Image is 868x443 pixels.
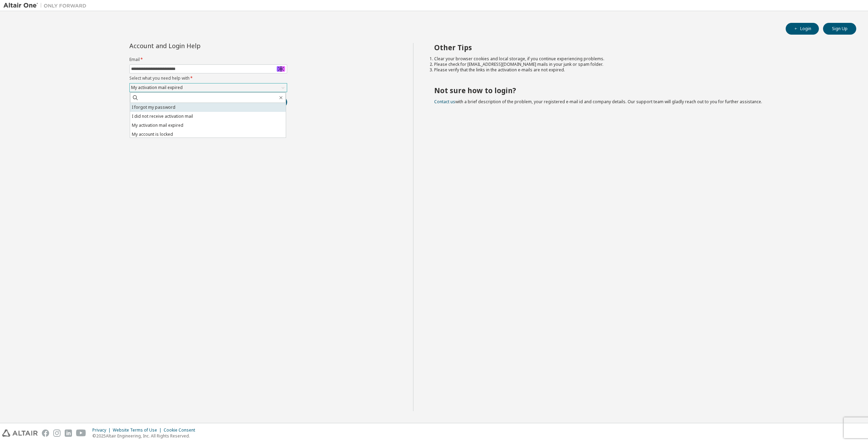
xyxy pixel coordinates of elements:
div: My activation mail expired [130,84,184,91]
div: My activation mail expired [130,83,287,92]
img: facebook.svg [42,429,49,437]
a: Contact us [434,99,455,105]
img: instagram.svg [53,429,61,437]
h2: Not sure how to login? [434,86,844,95]
img: Altair One [3,2,90,9]
h2: Other Tips [434,43,844,52]
div: Account and Login Help [129,43,256,48]
li: I forgot my password [130,103,286,112]
img: altair_logo.svg [2,429,38,437]
li: Please check for [EMAIL_ADDRESS][DOMAIN_NAME] mails in your junk or spam folder. [434,62,844,67]
label: Email [129,57,287,62]
div: Privacy [92,427,113,433]
button: Login [786,23,819,35]
div: Website Terms of Use [113,427,164,433]
label: Select what you need help with [129,76,287,81]
div: Cookie Consent [164,427,199,433]
span: with a brief description of the problem, your registered e-mail id and company details. Our suppo... [434,99,762,105]
img: youtube.svg [76,429,86,437]
li: Please verify that the links in the activation e-mails are not expired. [434,67,844,73]
img: linkedin.svg [65,429,72,437]
button: Sign Up [823,23,856,35]
p: © 2025 Altair Engineering, Inc. All Rights Reserved. [92,433,199,439]
li: Clear your browser cookies and local storage, if you continue experiencing problems. [434,56,844,62]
